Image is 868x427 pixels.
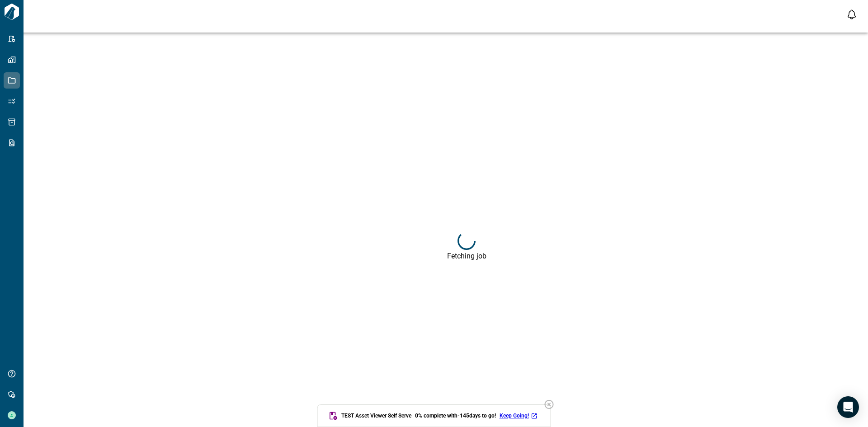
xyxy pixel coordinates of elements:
div: Open Intercom Messenger [837,396,859,418]
a: Keep Going! [500,412,540,419]
button: Open notification feed [844,7,859,22]
span: 0 % complete with -145 days to go! [415,412,496,419]
span: TEST Asset Viewer Self Serve [341,412,411,419]
div: Fetching job [447,252,486,260]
